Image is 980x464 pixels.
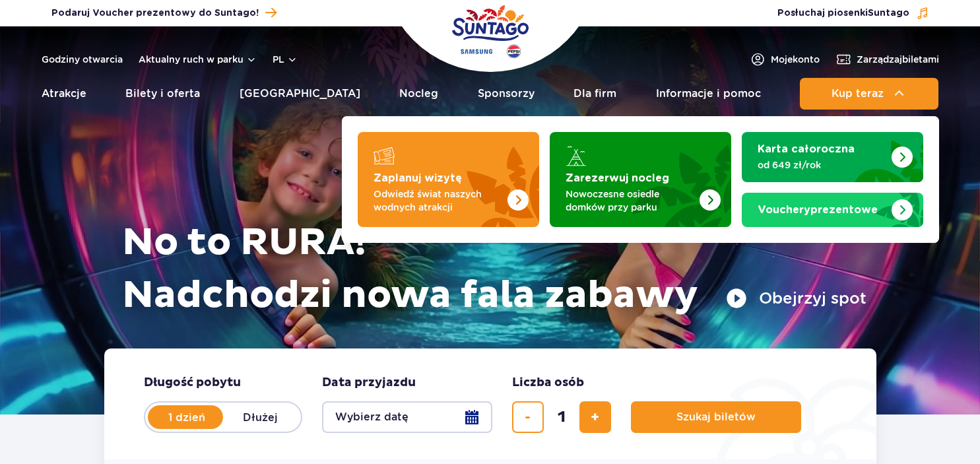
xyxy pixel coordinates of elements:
button: Aktualny ruch w parku [139,54,257,65]
span: Kup teraz [832,88,884,100]
a: Zarządzajbiletami [835,51,939,67]
span: Zarządzaj biletami [857,53,939,66]
strong: Karta całoroczna [758,144,855,154]
span: Data przyjazdu [322,375,416,391]
span: Szukaj biletów [676,411,756,423]
form: Planowanie wizyty w Park of Poland [104,348,876,459]
a: Informacje i pomoc [656,78,761,110]
label: Dłużej [223,403,298,431]
span: Suntago [868,9,909,18]
button: pl [273,53,298,66]
button: Kup teraz [800,78,938,110]
button: Obejrzyj spot [726,288,866,309]
strong: Zarezerwuj nocleg [566,173,669,183]
span: Długość pobytu [144,375,241,391]
a: Karta całoroczna [742,132,923,182]
a: Atrakcje [42,78,86,110]
strong: prezentowe [758,205,878,215]
label: 1 dzień [149,403,224,431]
a: Zaplanuj wizytę [358,132,539,227]
span: Liczba osób [512,375,584,391]
a: Vouchery prezentowe [742,193,923,227]
a: Podaruj Voucher prezentowy do Suntago! [51,4,277,22]
strong: Zaplanuj wizytę [374,173,462,183]
button: Wybierz datę [322,401,492,433]
a: Dla firm [573,78,616,110]
button: usuń bilet [512,401,544,433]
a: Godziny otwarcia [42,53,123,66]
p: Odwiedź świat naszych wodnych atrakcji [374,187,502,214]
span: Posłuchaj piosenki [777,7,909,20]
span: Vouchery [758,205,810,215]
button: dodaj bilet [579,401,611,433]
span: Moje konto [771,53,820,66]
a: Mojekonto [750,51,820,67]
input: liczba biletów [546,401,577,433]
a: Nocleg [399,78,438,110]
h1: No to RURA! Nadchodzi nowa fala zabawy [122,216,866,322]
button: Szukaj biletów [631,401,801,433]
p: od 649 zł/rok [758,158,886,172]
p: Nowoczesne osiedle domków przy parku [566,187,694,214]
a: Bilety i oferta [125,78,200,110]
a: Zarezerwuj nocleg [550,132,731,227]
span: Podaruj Voucher prezentowy do Suntago! [51,7,259,20]
a: Sponsorzy [478,78,535,110]
button: Posłuchaj piosenkiSuntago [777,7,929,20]
a: [GEOGRAPHIC_DATA] [240,78,360,110]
